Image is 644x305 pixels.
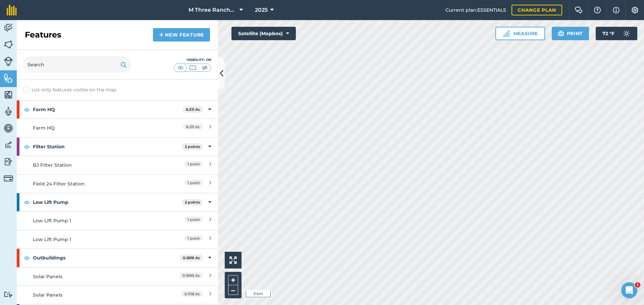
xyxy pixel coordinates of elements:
[23,57,131,73] input: Search
[33,100,183,119] strong: Farm HQ
[183,255,200,260] strong: 0.2816 Ac
[17,286,218,304] a: Solar Panels0.1118 Ac
[33,161,152,169] div: BJ Filter Station
[153,28,210,42] a: New feature
[602,27,614,40] span: 72 ° F
[17,193,218,211] div: Low Lift Pump2 points
[4,157,13,167] img: svg+xml;base64,PD94bWwgdmVyc2lvbj0iMS4wIiBlbmNvZGluZz0idXRmLTgiPz4KPCEtLSBHZW5lcmF0b3I6IEFkb2JlIE...
[159,31,164,39] img: svg+xml;base64,PHN2ZyB4bWxucz0iaHR0cDovL3d3dy53My5vcmcvMjAwMC9zdmciIHdpZHRoPSIxNCIgaGVpZ2h0PSIyNC...
[231,27,296,40] button: Satellite (Mapbox)
[4,140,13,150] img: svg+xml;base64,PD94bWwgdmVyc2lvbj0iMS4wIiBlbmNvZGluZz0idXRmLTgiPz4KPCEtLSBHZW5lcmF0b3I6IEFkb2JlIE...
[33,217,152,224] div: Low Lift Pump 1
[512,5,562,15] a: Change plan
[17,156,218,174] a: BJ Filter Station1 point
[174,57,211,63] div: Visibility: On
[17,249,218,267] div: Outbuildings0.2816 Ac
[4,90,13,100] img: svg+xml;base64,PHN2ZyB4bWxucz0iaHR0cDovL3d3dy53My5vcmcvMjAwMC9zdmciIHdpZHRoPSI1NiIgaGVpZ2h0PSI2MC...
[228,275,238,285] button: +
[24,105,30,113] img: svg+xml;base64,PHN2ZyB4bWxucz0iaHR0cDovL3d3dy53My5vcmcvMjAwMC9zdmciIHdpZHRoPSIxOCIgaGVpZ2h0PSIyNC...
[4,106,13,117] img: svg+xml;base64,PD94bWwgdmVyc2lvbj0iMS4wIiBlbmNvZGluZz0idXRmLTgiPz4KPCEtLSBHZW5lcmF0b3I6IEFkb2JlIE...
[4,57,13,66] img: svg+xml;base64,PD94bWwgdmVyc2lvbj0iMS4wIiBlbmNvZGluZz0idXRmLTgiPz4KPCEtLSBHZW5lcmF0b3I6IEFkb2JlIE...
[23,86,116,93] label: List only features visible on the map
[558,29,564,37] img: svg+xml;base64,PHN2ZyB4bWxucz0iaHR0cDovL3d3dy53My5vcmcvMjAwMC9zdmciIHdpZHRoPSIxOSIgaGVpZ2h0PSIyNC...
[33,291,152,299] div: Solar Panels
[33,236,152,243] div: Low Lift Pump 1
[621,282,637,298] iframe: Intercom live chat
[596,27,637,40] button: 72 °F
[631,7,639,13] img: A cog icon
[24,198,30,206] img: svg+xml;base64,PHN2ZyB4bWxucz0iaHR0cDovL3d3dy53My5vcmcvMjAwMC9zdmciIHdpZHRoPSIxOCIgaGVpZ2h0PSIyNC...
[33,138,182,156] strong: Filter Station
[25,29,61,40] h2: Features
[7,5,17,15] img: fieldmargin Logo
[33,124,152,132] div: Farm HQ
[228,285,238,295] button: –
[184,235,203,241] span: 1 point
[4,23,13,33] img: svg+xml;base64,PD94bWwgdmVyc2lvbj0iMS4wIiBlbmNvZGluZz0idXRmLTgiPz4KPCEtLSBHZW5lcmF0b3I6IEFkb2JlIE...
[184,180,203,185] span: 1 point
[255,6,268,14] span: 2025
[17,174,218,193] a: Field 24 Filter Station1 point
[613,6,620,14] img: svg+xml;base64,PHN2ZyB4bWxucz0iaHR0cDovL3d3dy53My5vcmcvMjAwMC9zdmciIHdpZHRoPSIxNyIgaGVpZ2h0PSIxNy...
[33,249,180,267] strong: Outbuildings
[24,143,30,151] img: svg+xml;base64,PHN2ZyB4bWxucz0iaHR0cDovL3d3dy53My5vcmcvMjAwMC9zdmciIHdpZHRoPSIxOCIgaGVpZ2h0PSIyNC...
[189,6,237,14] span: M Three Ranches LLC
[4,291,13,298] img: svg+xml;base64,PD94bWwgdmVyc2lvbj0iMS4wIiBlbmNvZGluZz0idXRmLTgiPz4KPCEtLSBHZW5lcmF0b3I6IEFkb2JlIE...
[176,64,185,71] img: svg+xml;base64,PHN2ZyB4bWxucz0iaHR0cDovL3d3dy53My5vcmcvMjAwMC9zdmciIHdpZHRoPSI1MCIgaGVpZ2h0PSI0MC...
[17,138,218,156] div: Filter Station2 points
[593,7,601,13] img: A question mark icon
[24,254,30,262] img: svg+xml;base64,PHN2ZyB4bWxucz0iaHR0cDovL3d3dy53My5vcmcvMjAwMC9zdmciIHdpZHRoPSIxOCIgaGVpZ2h0PSIyNC...
[33,193,182,211] strong: Low Lift Pump
[17,100,218,119] div: Farm HQ6.511 Ac
[17,211,218,230] a: Low Lift Pump 11 point
[503,30,509,37] img: Ruler icon
[183,124,203,130] span: 6.511 Ac
[620,27,633,40] img: svg+xml;base64,PD94bWwgdmVyc2lvbj0iMS4wIiBlbmNvZGluZz0idXRmLTgiPz4KPCEtLSBHZW5lcmF0b3I6IEFkb2JlIE...
[33,180,152,187] div: Field 24 Filter Station
[179,273,203,278] span: 0.1699 Ac
[201,64,209,71] img: svg+xml;base64,PHN2ZyB4bWxucz0iaHR0cDovL3d3dy53My5vcmcvMjAwMC9zdmciIHdpZHRoPSI1MCIgaGVpZ2h0PSI0MC...
[181,291,203,297] span: 0.1118 Ac
[17,230,218,248] a: Low Lift Pump 11 point
[185,200,200,205] strong: 2 points
[120,61,127,69] img: svg+xml;base64,PHN2ZyB4bWxucz0iaHR0cDovL3d3dy53My5vcmcvMjAwMC9zdmciIHdpZHRoPSIxOSIgaGVpZ2h0PSIyNC...
[552,27,589,40] button: Print
[229,256,237,264] img: Four arrows, one pointing top left, one top right, one bottom right and the last bottom left
[184,161,203,167] span: 1 point
[186,107,200,112] strong: 6.511 Ac
[184,217,203,222] span: 1 point
[4,174,13,183] img: svg+xml;base64,PD94bWwgdmVyc2lvbj0iMS4wIiBlbmNvZGluZz0idXRmLTgiPz4KPCEtLSBHZW5lcmF0b3I6IEFkb2JlIE...
[17,267,218,286] a: Solar Panels0.1699 Ac
[33,273,152,280] div: Solar Panels
[189,64,197,71] img: svg+xml;base64,PHN2ZyB4bWxucz0iaHR0cDovL3d3dy53My5vcmcvMjAwMC9zdmciIHdpZHRoPSI1MCIgaGVpZ2h0PSI0MC...
[445,6,506,14] span: Current plan : ESSENTIALS
[185,144,200,149] strong: 2 points
[575,7,583,13] img: Two speech bubbles overlapping with the left bubble in the forefront
[495,27,545,40] button: Measure
[17,119,218,137] a: Farm HQ6.511 Ac
[4,123,13,133] img: svg+xml;base64,PD94bWwgdmVyc2lvbj0iMS4wIiBlbmNvZGluZz0idXRmLTgiPz4KPCEtLSBHZW5lcmF0b3I6IEFkb2JlIE...
[4,40,13,50] img: svg+xml;base64,PHN2ZyB4bWxucz0iaHR0cDovL3d3dy53My5vcmcvMjAwMC9zdmciIHdpZHRoPSI1NiIgaGVpZ2h0PSI2MC...
[635,282,640,288] span: 1
[4,73,13,83] img: svg+xml;base64,PHN2ZyB4bWxucz0iaHR0cDovL3d3dy53My5vcmcvMjAwMC9zdmciIHdpZHRoPSI1NiIgaGVpZ2h0PSI2MC...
